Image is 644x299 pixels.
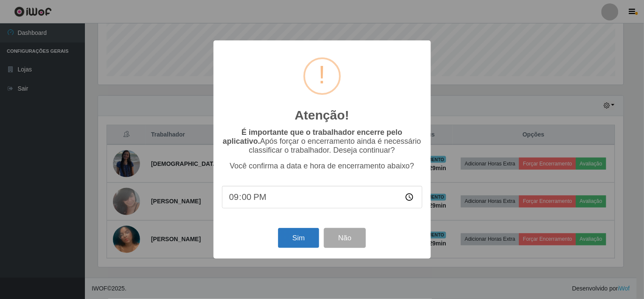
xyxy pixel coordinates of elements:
[222,162,422,171] p: Você confirma a data e hora de encerramento abaixo?
[223,128,402,145] b: É importante que o trabalhador encerre pelo aplicativo.
[295,108,349,123] h2: Atenção!
[222,128,422,155] p: Após forçar o encerramento ainda é necessário classificar o trabalhador. Deseja continuar?
[324,228,366,248] button: Não
[278,228,319,248] button: Sim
